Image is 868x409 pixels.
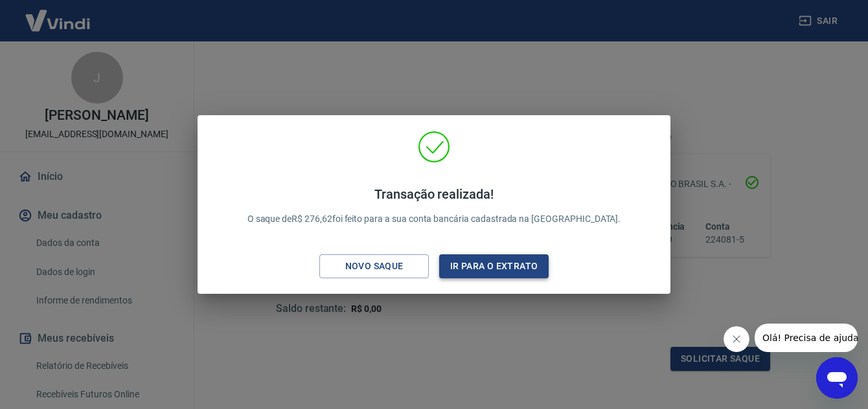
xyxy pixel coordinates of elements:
[8,9,109,19] span: Olá! Precisa de ajuda?
[816,357,858,399] iframe: Botão para abrir a janela de mensagens
[247,186,621,226] p: O saque de R$ 276,62 foi feito para a sua conta bancária cadastrada na [GEOGRAPHIC_DATA].
[247,186,621,202] h4: Transação realizada!
[439,254,549,278] button: Ir para o extrato
[724,326,749,352] iframe: Fechar mensagem
[319,254,429,278] button: Novo saque
[330,258,419,274] div: Novo saque
[755,324,858,352] iframe: Mensagem da empresa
